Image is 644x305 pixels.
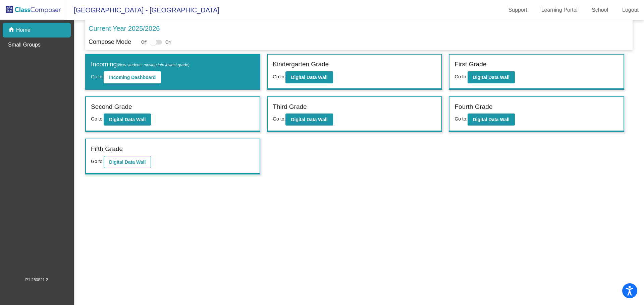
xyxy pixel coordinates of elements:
b: Digital Data Wall [473,117,509,122]
button: Digital Data Wall [104,113,151,126]
a: School [586,5,613,15]
label: Second Grade [91,102,132,112]
p: Compose Mode [89,37,131,47]
span: Go to: [273,116,285,122]
label: Incoming [91,60,190,69]
span: Go to: [454,116,467,122]
span: Go to: [273,74,285,79]
span: Go to: [91,74,104,79]
button: Digital Data Wall [285,113,333,126]
button: Incoming Dashboard [104,71,161,83]
p: Home [16,26,31,34]
label: Fourth Grade [454,102,492,112]
a: Learning Portal [536,5,583,15]
span: Go to: [91,116,104,122]
span: Go to: [454,74,467,79]
b: Digital Data Wall [291,117,327,122]
label: Third Grade [273,102,307,112]
b: Incoming Dashboard [109,75,156,80]
p: Current Year 2025/2026 [89,23,160,33]
label: Kindergarten Grade [273,60,329,69]
b: Digital Data Wall [109,159,146,165]
p: Small Groups [8,41,41,49]
button: Digital Data Wall [468,113,515,126]
button: Digital Data Wall [104,156,151,168]
span: Go to: [91,159,104,164]
span: [GEOGRAPHIC_DATA] - [GEOGRAPHIC_DATA] [67,5,219,15]
span: (New students moving into lowest grade) [117,63,190,67]
b: Digital Data Wall [109,117,146,122]
span: Off [141,39,147,45]
mat-icon: home [8,26,16,34]
span: On [165,39,171,45]
a: Logout [617,5,644,15]
label: Fifth Grade [91,144,123,154]
b: Digital Data Wall [473,75,509,80]
b: Digital Data Wall [291,75,327,80]
button: Digital Data Wall [468,71,515,83]
button: Digital Data Wall [285,71,333,83]
a: Support [503,5,533,15]
label: First Grade [454,60,486,69]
